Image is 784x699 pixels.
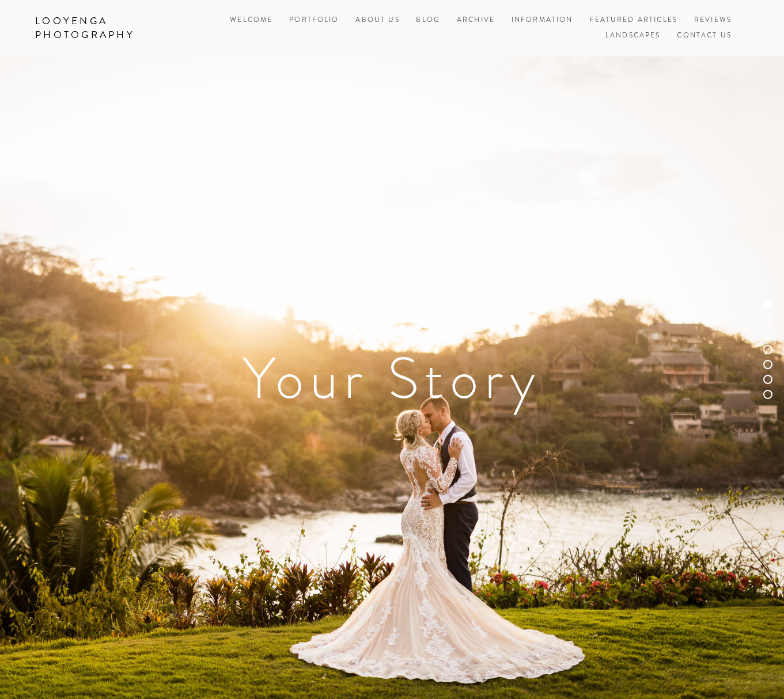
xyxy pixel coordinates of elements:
a: Archive [457,13,495,28]
a: About Us [355,13,399,28]
a: Blog [416,13,440,28]
h1: Your Story [35,349,749,407]
a: Reviews [694,13,732,28]
a: Featured Articles [589,13,677,28]
a: Contact Us [677,28,732,44]
a: Landscapes [605,28,661,44]
a: Welcome [230,13,272,28]
a: Information [512,15,573,25]
a: Portfolio [289,15,339,25]
a: Looyenga Photography [26,12,189,45]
